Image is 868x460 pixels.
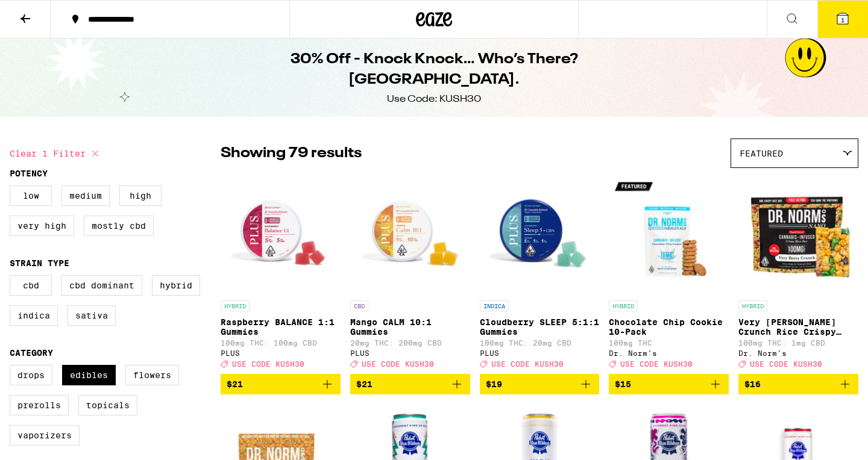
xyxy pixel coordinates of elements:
label: CBD Dominant [61,275,142,296]
p: Chocolate Chip Cookie 10-Pack [609,317,729,337]
p: 100mg THC [609,339,729,347]
button: Add to bag [350,374,470,394]
label: Topicals [78,395,137,415]
div: PLUS [480,349,600,357]
div: Dr. Norm's [609,349,729,357]
span: USE CODE KUSH30 [362,360,434,368]
div: PLUS [350,349,470,357]
legend: Category [10,348,53,358]
button: Add to bag [609,374,729,394]
p: 100mg THC: 100mg CBD [221,339,341,347]
a: Open page for Cloudberry SLEEP 5:1:1 Gummies from PLUS [480,174,600,374]
span: 1 [841,16,844,23]
p: INDICA [480,300,509,311]
label: Drops [10,365,52,385]
p: Raspberry BALANCE 1:1 Gummies [221,317,341,337]
label: High [119,185,162,206]
a: Open page for Chocolate Chip Cookie 10-Pack from Dr. Norm's [609,174,729,374]
img: Dr. Norm's - Very Berry Crunch Rice Crispy Treat [738,174,858,294]
p: HYBRID [609,300,638,311]
label: Edibles [62,365,116,385]
span: USE CODE KUSH30 [620,360,693,368]
label: Low [10,185,52,206]
span: $16 [744,379,761,389]
legend: Strain Type [10,258,69,268]
p: Cloudberry SLEEP 5:1:1 Gummies [480,317,600,337]
span: Featured [740,149,783,158]
img: Dr. Norm's - Chocolate Chip Cookie 10-Pack [609,174,729,294]
p: Mango CALM 10:1 Gummies [350,317,470,337]
p: Very [PERSON_NAME] Crunch Rice Crispy Treat [738,317,858,337]
button: 1 [817,1,868,38]
iframe: Opens a widget where you can find more information [790,424,856,454]
p: Showing 79 results [221,143,362,164]
a: Open page for Mango CALM 10:1 Gummies from PLUS [350,174,470,374]
span: USE CODE KUSH30 [232,360,304,368]
span: $19 [486,379,502,389]
p: 100mg THC: 20mg CBD [480,339,600,347]
label: Very High [10,216,74,236]
label: CBD [10,275,52,296]
label: Hybrid [152,275,200,296]
span: $21 [227,379,243,389]
legend: Potency [10,169,48,178]
label: Indica [10,305,58,326]
label: Sativa [68,305,116,326]
p: HYBRID [221,300,250,311]
button: Clear 1 filter [10,138,102,169]
h1: 30% Off - Knock Knock… Who’s There? [GEOGRAPHIC_DATA]. [215,49,653,90]
span: USE CODE KUSH30 [750,360,822,368]
div: Dr. Norm's [738,349,858,357]
img: PLUS - Raspberry BALANCE 1:1 Gummies [221,174,341,294]
p: CBD [350,300,368,311]
p: 100mg THC: 1mg CBD [738,339,858,347]
p: 20mg THC: 200mg CBD [350,339,470,347]
div: Use Code: KUSH30 [387,93,481,106]
span: USE CODE KUSH30 [491,360,564,368]
button: Add to bag [480,374,600,394]
label: Flowers [125,365,179,385]
label: Vaporizers [10,425,80,446]
a: Open page for Very Berry Crunch Rice Crispy Treat from Dr. Norm's [738,174,858,374]
p: HYBRID [738,300,767,311]
a: Open page for Raspberry BALANCE 1:1 Gummies from PLUS [221,174,341,374]
button: Add to bag [221,374,341,394]
img: PLUS - Cloudberry SLEEP 5:1:1 Gummies [480,174,600,294]
div: PLUS [221,349,341,357]
label: Prerolls [10,395,69,415]
img: PLUS - Mango CALM 10:1 Gummies [350,174,470,294]
label: Medium [61,185,110,206]
label: Mostly CBD [84,216,154,236]
span: $15 [615,379,631,389]
span: $21 [356,379,373,389]
button: Add to bag [738,374,858,394]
